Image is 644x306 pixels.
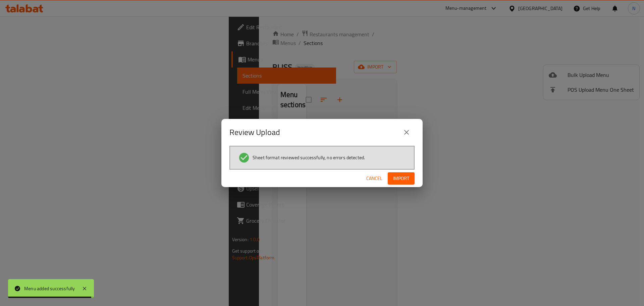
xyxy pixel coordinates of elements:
[229,127,280,138] h2: Review Upload
[398,124,415,140] button: close
[364,172,385,185] button: Cancel
[393,174,409,183] span: Import
[366,174,382,183] span: Cancel
[388,172,415,185] button: Import
[24,285,75,292] div: Menu added successfully
[253,154,365,161] span: Sheet format reviewed successfully, no errors detected.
